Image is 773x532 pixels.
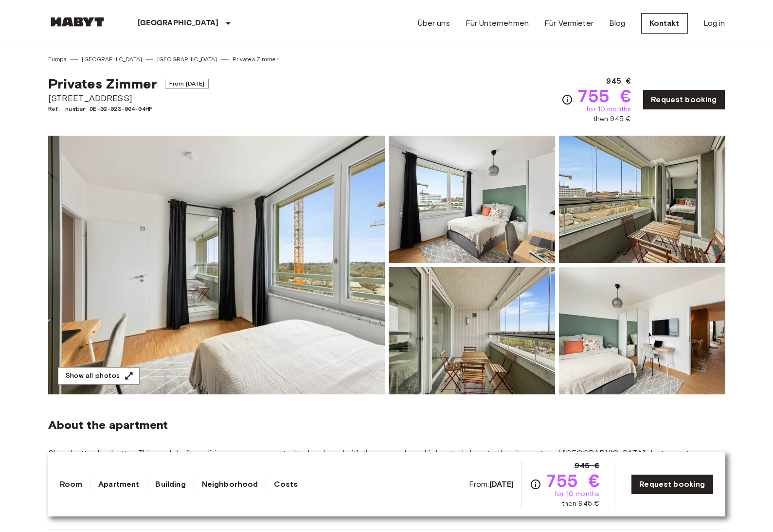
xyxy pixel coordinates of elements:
a: Europa [48,55,67,64]
span: From [DATE] [165,79,209,89]
button: Show all photos [58,367,140,385]
span: then 945 € [562,499,600,509]
a: Über uns [418,18,450,29]
img: Marketing picture of unit DE-02-023-004-04HF [48,136,385,394]
span: About the apartment [48,418,168,432]
img: Picture of unit DE-02-023-004-04HF [389,267,555,394]
a: Room [60,479,83,490]
span: then 945 € [593,114,631,124]
span: From: [469,479,514,490]
span: Privates Zimmer [48,75,157,92]
span: Ref. number DE-02-023-004-04HF [48,105,209,113]
span: 755 € [577,87,631,105]
a: Privates Zimmer [233,55,278,64]
svg: Check cost overview for full price breakdown. Please note that discounts apply to new joiners onl... [561,94,573,106]
a: Request booking [631,474,713,495]
a: Für Unternehmen [466,18,529,29]
img: Picture of unit DE-02-023-004-04HF [559,136,725,263]
span: 755 € [545,472,599,489]
a: [GEOGRAPHIC_DATA] [82,55,142,64]
a: Neighborhood [202,479,258,490]
a: Für Vermieter [544,18,593,29]
img: Picture of unit DE-02-023-004-04HF [559,267,725,394]
span: 945 € [606,75,631,87]
a: Kontakt [641,13,688,34]
a: Blog [609,18,626,29]
img: Habyt [48,17,107,27]
a: Building [155,479,185,490]
span: [STREET_ADDRESS] [48,92,209,105]
svg: Check cost overview for full price breakdown. Please note that discounts apply to new joiners onl... [530,479,541,490]
span: 945 € [575,460,599,472]
p: [GEOGRAPHIC_DATA] [138,18,219,29]
a: Apartment [98,479,139,490]
a: Log in [703,18,725,29]
img: Picture of unit DE-02-023-004-04HF [389,136,555,263]
span: for 10 months [586,105,631,114]
b: [DATE] [489,479,514,489]
a: [GEOGRAPHIC_DATA] [157,55,217,64]
a: Request booking [643,89,725,110]
span: for 10 months [555,489,599,499]
a: Costs [274,479,298,490]
span: Share better, live better. This newly built co-living space was created to be shared with three p... [48,448,725,469]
